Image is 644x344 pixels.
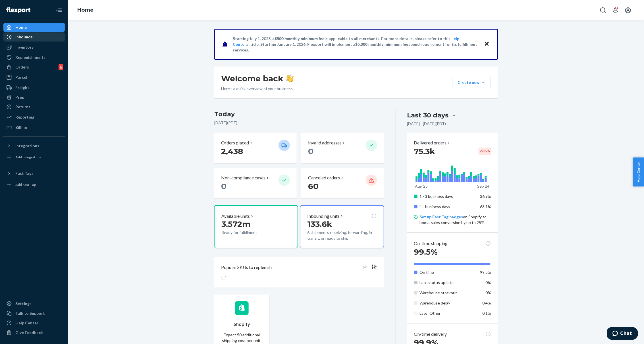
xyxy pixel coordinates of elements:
[482,311,491,316] span: 0.1%
[622,5,634,16] button: Open account menu
[633,158,644,186] button: Help Center
[3,93,65,102] a: Prep
[301,133,384,163] button: Invalid addresses 0
[221,73,294,84] h1: Welcome back
[407,111,449,120] div: Last 30 days
[414,247,438,257] span: 99.5%
[15,114,34,120] div: Reporting
[480,204,491,209] span: 63.1%
[3,113,65,122] a: Reporting
[286,74,294,82] img: hand-wave emoji
[15,301,32,306] div: Settings
[307,213,340,219] p: Inbounding units
[15,182,36,187] div: Add Fast Tag
[3,73,65,82] a: Parcel
[6,7,30,13] img: Flexport logo
[221,140,249,146] p: Orders placed
[480,270,491,275] span: 99.5%
[3,328,65,337] button: Give Feedback
[3,180,65,189] a: Add Fast Tag
[3,23,65,32] a: Home
[221,175,265,181] p: Non-compliance cases
[3,123,65,132] a: Billing
[221,332,263,343] p: Expect $0 additional shipping cost per unit.
[214,205,298,248] button: Available units3.572mReady for fulfillment
[610,5,621,16] button: Open notifications
[15,104,30,110] div: Returns
[15,320,38,326] div: Help Center
[308,181,319,191] span: 60
[3,141,65,150] button: Integrations
[3,53,65,62] a: Replenishments
[307,230,377,241] p: 6 shipments receiving, forwarding, in transit, or ready to ship
[221,213,250,219] p: Available units
[420,194,476,199] p: 1 - 3 business days
[3,299,65,308] a: Settings
[407,121,446,127] p: [DATE] - [DATE] ( PDT )
[307,219,332,229] span: 133.6k
[15,155,41,159] div: Add Integration
[479,148,491,155] div: -9.6 %
[420,280,476,285] p: Late status update
[355,42,408,47] span: $5,000 monthly minimum fee
[15,171,34,176] div: Fast Tags
[414,331,447,337] p: On-time delivery
[221,219,250,229] span: 3.572m
[233,36,479,53] p: Starting July 1, 2025, a is applicable to all merchants. For more details, please refer to this a...
[483,40,491,48] button: Close
[15,143,39,149] div: Integrations
[3,83,65,92] a: Freight
[3,309,65,318] button: Talk to Support
[15,310,45,316] div: Talk to Support
[15,55,45,60] div: Replenishments
[420,214,491,225] p: on Shopify to boost sales conversion by up to 25%.
[597,5,609,16] button: Open Search Box
[414,140,451,146] button: Delivered orders
[15,94,24,100] div: Prep
[214,133,297,163] button: Orders placed 2,438
[485,280,491,285] span: 0%
[214,120,384,126] p: [DATE] ( PDT )
[221,264,272,271] p: Popular SKUs to replenish
[453,77,491,88] button: Create new
[221,146,243,156] span: 2,438
[3,43,65,52] a: Inventory
[414,240,448,247] p: On-time shipping
[607,327,638,341] iframe: Opens a widget where you can chat to one of our agents
[15,44,34,50] div: Inventory
[214,110,384,119] h3: Today
[420,310,476,316] p: Late: Other
[221,86,294,92] p: Here’s a quick overview of your business
[420,290,476,296] p: Warehouse stockout
[3,63,65,72] a: Orders6
[275,36,325,41] span: $500 monthly minimum fee
[485,290,491,295] span: 0%
[15,330,43,335] div: Give Feedback
[15,125,27,130] div: Billing
[308,140,342,146] p: Invalid addresses
[415,183,428,189] p: Aug 25
[3,153,65,162] a: Add Integration
[420,214,463,219] a: Set up Fast Tag badges
[53,5,65,16] button: Close Navigation
[214,168,297,198] button: Non-compliance cases 0
[482,301,491,305] span: 0.4%
[3,169,65,178] button: Fast Tags
[221,181,227,191] span: 0
[301,168,384,198] button: Canceled orders 60
[15,85,29,90] div: Freight
[420,204,476,210] p: 4+ business days
[59,64,63,70] div: 6
[77,7,94,13] a: Home
[3,318,65,328] a: Help Center
[73,2,98,18] ol: breadcrumbs
[420,300,476,306] p: Warehouse delay
[221,230,274,235] p: Ready for fulfillment
[15,24,27,30] div: Home
[414,146,435,156] span: 75.3k
[234,321,250,328] p: Shopify
[308,146,313,156] span: 0
[15,74,27,80] div: Parcel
